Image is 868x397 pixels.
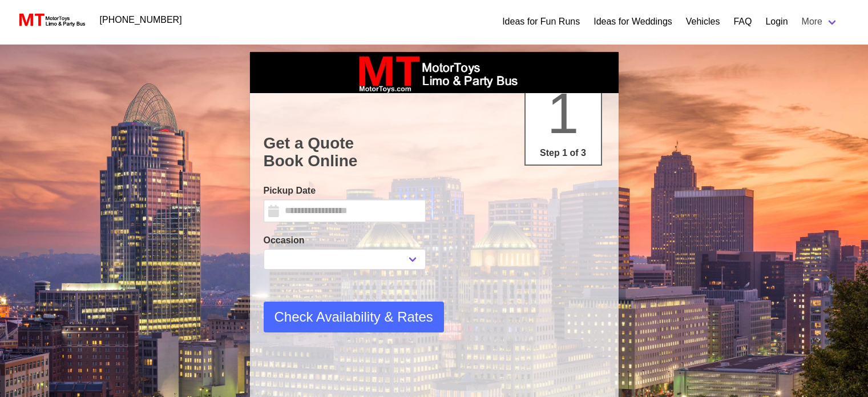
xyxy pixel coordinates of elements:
button: Check Availability & Rates [264,302,444,332]
span: Check Availability & Rates [274,307,433,327]
img: box_logo_brand.jpeg [349,52,520,93]
label: Pickup Date [264,184,426,198]
h1: Get a Quote Book Online [264,134,605,170]
a: Ideas for Fun Runs [502,15,580,29]
img: MotorToys Logo [16,12,86,28]
label: Occasion [264,234,426,247]
span: 1 [547,81,579,145]
a: FAQ [733,15,752,29]
a: More [795,10,845,33]
a: [PHONE_NUMBER] [93,9,189,31]
a: Login [765,15,788,29]
a: Vehicles [686,15,720,29]
p: Step 1 of 3 [530,146,596,160]
a: Ideas for Weddings [594,15,672,29]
